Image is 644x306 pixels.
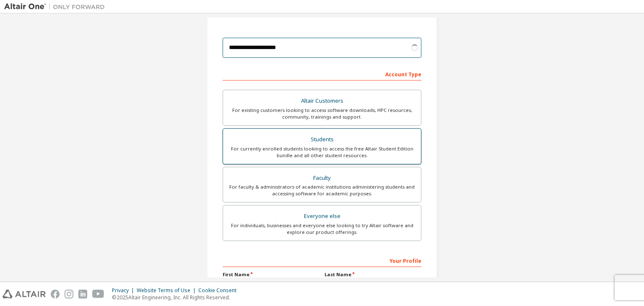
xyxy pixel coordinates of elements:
[78,290,87,298] img: linkedin.svg
[228,134,416,145] div: Students
[228,172,416,184] div: Faculty
[198,287,241,294] div: Cookie Consent
[137,287,198,294] div: Website Terms of Use
[3,290,46,298] img: altair_logo.svg
[228,95,416,107] div: Altair Customers
[228,184,416,197] div: For faculty & administrators of academic institutions administering students and accessing softwa...
[223,254,421,267] div: Your Profile
[228,222,416,236] div: For individuals, businesses and everyone else looking to try Altair software and explore our prod...
[223,67,421,80] div: Account Type
[4,3,109,11] img: Altair One
[325,271,421,278] label: Last Name
[51,290,60,298] img: facebook.svg
[228,145,416,159] div: For currently enrolled students looking to access the free Altair Student Edition bundle and all ...
[223,271,319,278] label: First Name
[65,290,73,298] img: instagram.svg
[228,210,416,222] div: Everyone else
[112,294,241,301] p: © 2025 Altair Engineering, Inc. All Rights Reserved.
[112,287,137,294] div: Privacy
[92,290,104,298] img: youtube.svg
[228,107,416,120] div: For existing customers looking to access software downloads, HPC resources, community, trainings ...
